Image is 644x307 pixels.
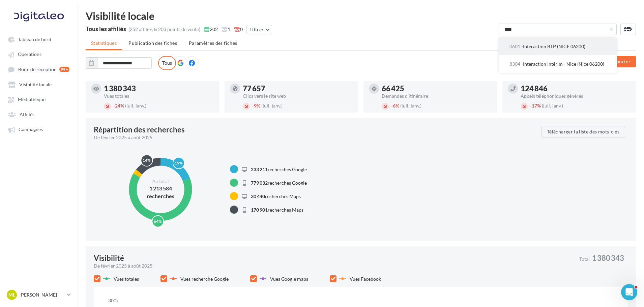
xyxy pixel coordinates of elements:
[251,207,303,213] span: recherches Maps
[270,276,308,282] span: Vues Google maps
[113,103,115,109] span: -
[222,26,230,33] span: 1
[4,33,74,45] a: Tableau de bord
[5,288,72,301] a: ML [PERSON_NAME]
[499,38,617,55] button: 0601 -Interaction BTP (NICE 06200)
[251,180,307,186] span: recherches Google
[251,180,268,186] span: 779 032
[234,26,243,33] span: 0
[86,26,126,32] div: Tous les affiliés
[509,43,585,49] span: Interaction BTP (NICE 06200)
[592,254,624,262] span: 1 380 343
[4,78,74,90] a: Visibilité locale
[4,108,74,120] a: Affiliés
[530,103,532,109] span: -
[204,26,218,33] span: 202
[4,63,74,75] a: Boîte de réception 99+
[251,207,268,213] span: 170 901
[19,82,52,87] span: Visibilité locale
[94,263,574,269] div: De février 2025 à août 2025
[108,298,119,303] text: 300k
[4,93,74,105] a: Médiathèque
[125,103,146,109] span: (juil.-janv.)
[104,85,214,92] div: 1 380 343
[252,103,260,109] span: 9%
[579,257,590,262] span: Total
[509,43,523,49] span: 0601 -
[499,55,617,73] button: 8304 -Interaction Intérim - Nice (Nice 06200)
[8,291,15,298] span: ML
[128,26,200,33] div: (252 affiliés & 203 points de vente)
[243,94,353,98] div: Clics vers le site web
[18,36,51,42] span: Tableau de bord
[606,56,636,67] button: Exporter
[621,284,637,300] iframe: Intercom live chat
[94,134,536,141] div: De février 2025 à août 2025
[20,291,64,298] p: [PERSON_NAME]
[509,61,523,67] span: 8304 -
[382,94,492,98] div: Demandes d'itinéraire
[382,85,492,92] div: 66 425
[18,66,57,72] span: Boîte de réception
[350,276,381,282] span: Vues Facebook
[251,166,268,172] span: 233 211
[509,61,604,67] span: Interaction Intérim - Nice (Nice 06200)
[530,103,541,109] span: 17%
[542,103,563,109] span: (juil.-janv.)
[391,103,399,109] span: 6%
[86,11,636,21] div: Visibilité locale
[158,56,176,70] label: Tous
[59,67,69,72] div: 99+
[541,126,625,137] button: Télécharger la liste des mots-clés
[4,48,74,60] a: Opérations
[94,254,124,262] div: Visibilité
[20,112,34,117] span: Affiliés
[251,193,265,199] span: 30 440
[391,103,393,109] span: -
[128,40,177,46] span: Publication des fiches
[114,276,139,282] span: Vues totales
[252,103,254,109] span: -
[94,126,185,133] div: Répartition des recherches
[251,166,307,172] span: recherches Google
[246,25,272,34] button: Filtrer
[400,103,421,109] span: (juil.-janv.)
[4,123,74,135] a: Campagnes
[19,127,43,132] span: Campagnes
[521,85,631,92] div: 124 846
[251,193,301,199] span: recherches Maps
[104,94,214,98] div: Vues totales
[18,97,46,102] span: Médiathèque
[180,276,229,282] span: Vues recherche Google
[189,40,237,46] span: Paramètres des fiches
[113,103,124,109] span: 24%
[261,103,283,109] span: (juil.-janv.)
[18,52,41,57] span: Opérations
[521,94,631,98] div: Appels téléphoniques générés
[243,85,353,92] div: 77 657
